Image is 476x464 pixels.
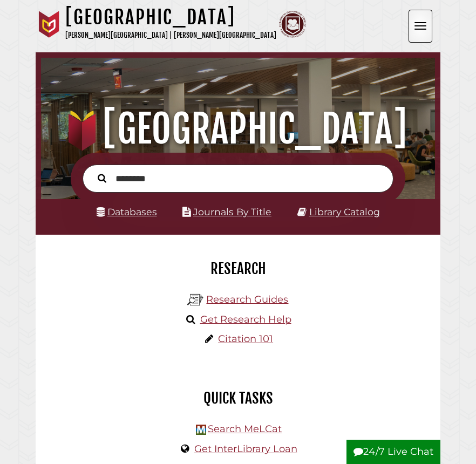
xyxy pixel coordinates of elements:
[193,206,271,217] a: Journals By Title
[194,443,297,455] a: Get InterLibrary Loan
[309,206,380,217] a: Library Catalog
[196,425,206,435] img: Hekman Library Logo
[98,174,106,183] i: Search
[409,10,432,43] button: Open the menu
[97,206,157,217] a: Databases
[218,333,273,345] a: Citation 101
[44,389,432,407] h2: Quick Tasks
[279,11,306,38] img: Calvin Theological Seminary
[187,292,203,308] img: Hekman Library Logo
[200,313,291,325] a: Get Research Help
[65,5,276,29] h1: [GEOGRAPHIC_DATA]
[208,423,282,435] a: Search MeLCat
[206,294,288,305] a: Research Guides
[92,171,112,185] button: Search
[36,11,63,38] img: Calvin University
[65,29,276,42] p: [PERSON_NAME][GEOGRAPHIC_DATA] | [PERSON_NAME][GEOGRAPHIC_DATA]
[44,260,432,278] h2: Research
[48,105,428,153] h1: [GEOGRAPHIC_DATA]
